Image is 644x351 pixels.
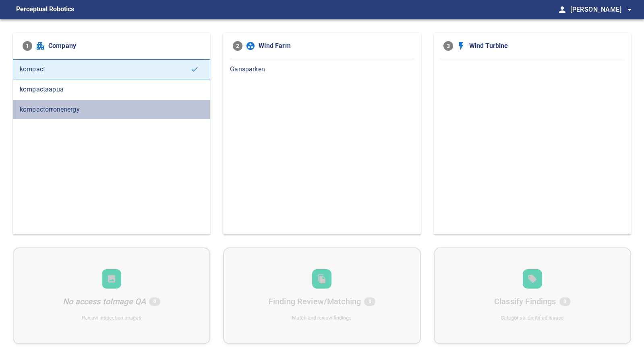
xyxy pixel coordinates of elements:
div: kompactaapua [13,79,210,100]
span: arrow_drop_down [625,5,634,15]
span: kompactorronenergy [20,105,203,114]
span: 1 [23,41,32,51]
span: [PERSON_NAME] [570,4,634,15]
button: [PERSON_NAME] [567,2,634,18]
span: kompact [20,64,191,74]
div: kompactorronenergy [13,100,210,120]
span: Gansparken [230,64,414,74]
span: person [557,5,567,15]
span: 3 [443,41,453,51]
span: 2 [233,41,242,51]
div: Gansparken [223,59,420,79]
span: Wind Farm [259,41,411,51]
span: Wind Turbine [469,41,621,51]
figcaption: Perceptual Robotics [16,3,74,16]
span: Company [48,41,201,51]
div: kompact [13,59,210,79]
span: kompactaapua [20,85,203,94]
